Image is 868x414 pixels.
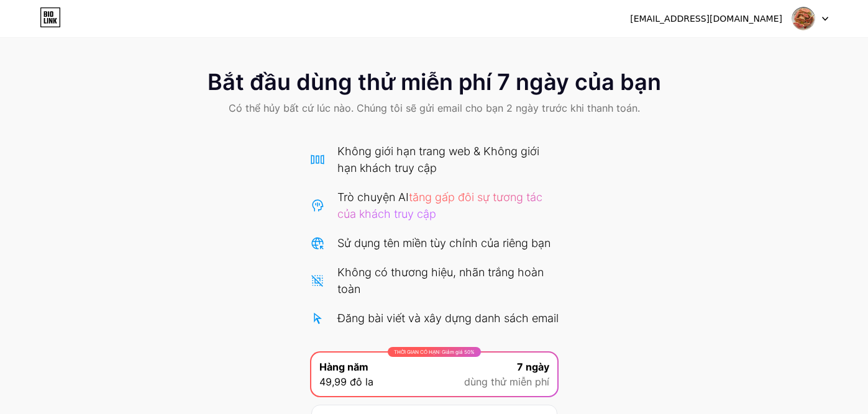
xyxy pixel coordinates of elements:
[337,236,550,250] font: Sử dụng tên miền tùy chỉnh của riêng bạn
[337,191,542,220] font: tăng gấp đôi sự tương tác của khách truy cập
[337,145,539,174] font: Không giới hạn trang web & Không giới hạn khách truy cập
[319,376,373,388] font: 49,99 đô la
[792,7,815,30] img: gianghuynh69
[464,376,549,388] font: dùng thử miễn phí
[319,361,368,373] font: Hàng năm
[394,349,475,355] font: THỜI GIAN CÓ HẠN: Giảm giá 50%
[337,191,409,204] font: Trò chuyện AI
[229,102,640,114] font: Có thể hủy bất cứ lúc nào. Chúng tôi sẽ gửi email cho bạn 2 ngày trước khi thanh toán.
[337,266,544,295] font: Không có thương hiệu, nhãn trắng hoàn toàn
[337,312,559,325] font: Đăng bài viết và xây dựng danh sách email
[208,68,661,96] font: Bắt đầu dùng thử miễn phí 7 ngày của bạn
[630,14,782,24] font: [EMAIL_ADDRESS][DOMAIN_NAME]
[517,361,549,373] font: 7 ngày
